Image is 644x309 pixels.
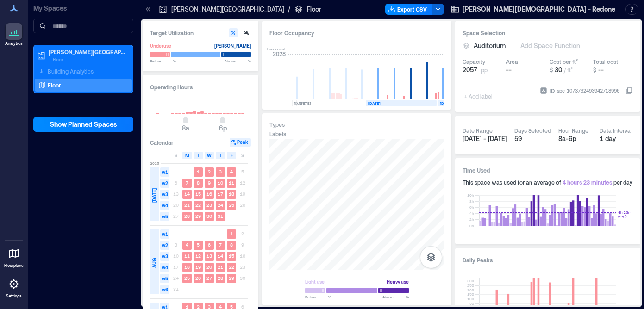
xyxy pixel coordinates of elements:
span: / ft² [564,67,573,73]
text: 18 [229,191,234,197]
text: 25 [184,275,190,281]
button: Show Planned Spaces [33,117,133,132]
text: 29 [195,213,201,219]
text: 8 [197,180,200,185]
text: 29 [229,275,234,281]
tspan: 100 [467,297,474,301]
span: ID [550,86,555,95]
span: Below % [305,294,331,300]
text: 23 [206,202,212,208]
tspan: 6h [469,205,474,210]
a: Settings [3,273,25,302]
text: 30 [206,213,212,219]
text: 21 [184,202,190,208]
p: Floorplans [4,263,24,268]
span: Show Planned Spaces [50,120,117,129]
text: 15 [229,253,234,259]
span: -- [506,66,512,74]
text: 25 [229,202,234,208]
span: ppl [481,66,489,74]
text: 16 [206,191,212,197]
span: 2057 [463,65,477,74]
span: AUG [150,258,158,268]
h3: Calendar [150,138,174,147]
h3: Target Utilization [150,28,251,37]
tspan: 2h [469,217,474,222]
div: [PERSON_NAME] [214,41,251,50]
span: 30 [555,66,562,74]
span: w2 [160,179,169,188]
span: w4 [160,263,169,272]
text: 9 [208,180,211,185]
p: Settings [6,293,22,299]
span: 4 hours 23 minutes [563,179,612,185]
button: Auditorium [474,41,517,50]
span: + Add label [463,90,496,103]
text: 15 [195,191,201,197]
span: 2025 [150,161,159,166]
text: 1 [197,169,200,174]
span: Above % [382,294,409,300]
div: Light use [305,277,325,286]
button: [PERSON_NAME][DEMOGRAPHIC_DATA] - Redone [448,2,618,17]
text: 4 [186,242,188,247]
text: 13 [206,253,212,259]
span: w3 [160,252,169,261]
span: w4 [160,201,169,210]
div: Heavy use [387,277,409,286]
span: [DATE] [150,188,158,203]
a: Analytics [2,20,25,49]
div: Underuse [150,41,171,50]
text: 28 [218,275,223,281]
div: spc_1073732493942718996 [556,86,620,95]
span: $ [550,67,553,73]
span: S [175,152,177,159]
span: T [197,152,200,159]
div: 8a - 6p [558,134,592,143]
span: 8a [182,124,189,132]
div: Labels [269,130,286,137]
tspan: 8h [469,199,474,204]
text: [DATE] [368,101,381,105]
text: 26 [195,275,201,281]
div: Types [269,121,285,128]
button: 2057 ppl [463,65,502,74]
p: My Spaces [33,4,133,13]
text: 4 [230,169,233,174]
text: 11 [229,180,234,185]
span: -- [598,66,604,74]
text: 5 [197,242,200,247]
p: [PERSON_NAME][GEOGRAPHIC_DATA] [171,5,284,14]
span: [PERSON_NAME][DEMOGRAPHIC_DATA] - Redone [463,5,615,14]
p: Floor [307,5,321,14]
text: [DATE] [299,101,311,105]
span: w6 [160,285,169,294]
button: Add Space Function [520,41,591,50]
span: w3 [160,190,169,199]
h3: Time Used [463,166,633,175]
tspan: 250 [467,283,474,288]
text: 12 [195,253,201,259]
text: 21 [218,264,223,270]
p: Floor [48,81,61,89]
span: T [219,152,222,159]
div: Date Range [463,127,493,134]
p: Building Analytics [48,68,94,75]
text: 1 [230,231,233,236]
text: 17 [218,191,223,197]
span: Above % [225,58,251,64]
div: Add Space Function [519,41,582,50]
span: w1 [160,229,169,239]
text: 19 [195,264,201,270]
tspan: 50 [469,301,474,306]
span: 6p [219,124,227,132]
p: [PERSON_NAME][GEOGRAPHIC_DATA] [49,48,126,56]
div: 59 [514,134,551,143]
text: 24 [218,202,223,208]
button: Peak [230,138,251,147]
a: Floorplans [1,242,26,271]
text: 3 [219,169,222,174]
div: Days Selected [514,127,551,134]
span: w1 [160,167,169,177]
text: 10 [218,180,223,185]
